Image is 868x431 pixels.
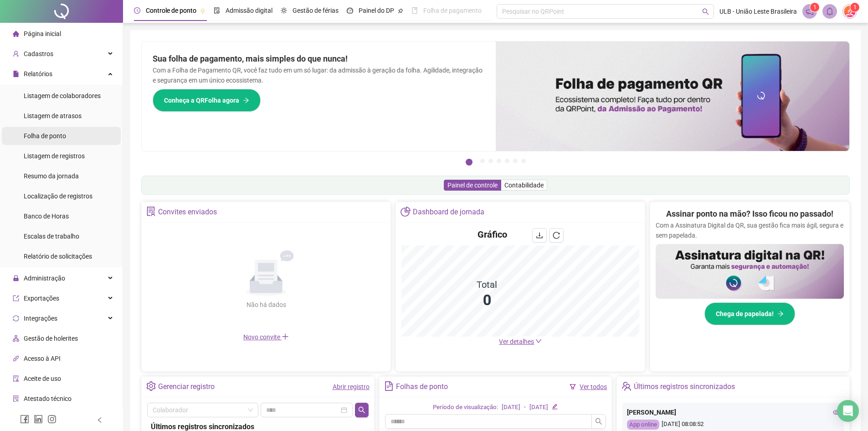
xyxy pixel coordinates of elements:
[850,3,859,12] sup: Atualize o seu contato no menu Meus Dados
[24,112,82,119] span: Listagem de atrasos
[423,7,482,14] span: Folha de pagamento
[24,295,59,302] span: Exportações
[153,89,261,112] button: Conheça a QRFolha agora
[504,182,544,189] span: Contabilidade
[13,51,19,57] span: user-add
[488,159,493,163] button: 3
[466,159,473,166] button: 1
[595,418,602,425] span: search
[24,132,66,140] span: Folha de ponto
[552,404,558,410] span: edit
[627,420,659,430] div: App online
[505,159,509,163] button: 5
[478,228,507,241] h4: Gráfico
[716,309,774,319] span: Chega de papelada!
[24,335,78,342] span: Gestão de holerites
[13,315,19,322] span: sync
[535,338,542,344] span: down
[627,420,839,430] div: [DATE] 08:08:52
[513,159,518,163] button: 6
[24,355,61,362] span: Acesso à API
[134,7,140,14] span: clock-circle
[13,355,19,362] span: api
[34,415,43,424] span: linkedin
[333,383,370,390] a: Abrir registro
[24,275,65,282] span: Administração
[347,7,353,14] span: dashboard
[24,30,61,37] span: Página inicial
[153,65,485,85] p: Com a Folha de Pagamento QR, você faz tudo em um só lugar: da admissão à geração da folha. Agilid...
[502,403,520,412] div: [DATE]
[224,300,308,310] div: Não há dados
[810,3,819,12] sup: 1
[146,207,156,216] span: solution
[153,52,485,65] h2: Sua folha de pagamento, mais simples do que nunca!
[24,375,61,382] span: Aceite de uso
[226,7,272,14] span: Admissão digital
[553,232,560,239] span: reload
[214,7,220,14] span: file-done
[13,335,19,342] span: apartment
[97,417,103,423] span: left
[570,384,576,390] span: filter
[282,333,289,340] span: plus
[826,7,834,16] span: bell
[146,381,156,391] span: setting
[521,159,526,163] button: 7
[853,4,857,10] span: 1
[634,379,735,395] div: Últimos registros sincronizados
[13,71,19,77] span: file
[536,232,543,239] span: download
[243,97,249,104] span: arrow-right
[24,233,79,240] span: Escalas de trabalho
[656,220,844,240] p: Com a Assinatura Digital da QR, sua gestão fica mais ágil, segura e sem papelada.
[499,338,534,345] span: Ver detalhes
[13,295,19,301] span: export
[24,213,69,220] span: Banco de Horas
[499,338,542,345] a: Ver detalhes down
[24,253,92,260] span: Relatório de solicitações
[13,31,19,37] span: home
[813,4,817,10] span: 1
[413,204,484,220] div: Dashboard de jornada
[627,407,839,417] div: [PERSON_NAME]
[24,92,101,99] span: Listagem de colaboradores
[833,409,839,415] span: eye
[704,302,795,325] button: Chega de papelada!
[24,192,92,200] span: Localização de registros
[496,42,850,151] img: banner%2F8d14a306-6205-4263-8e5b-06e9a85ad873.png
[529,403,548,412] div: [DATE]
[359,7,394,14] span: Painel do DP
[158,204,217,220] div: Convites enviados
[656,244,844,299] img: banner%2F02c71560-61a6-44d4-94b9-c8ab97240462.png
[401,207,410,216] span: pie-chart
[293,7,339,14] span: Gestão de férias
[384,381,394,391] span: file-text
[433,403,498,412] div: Período de visualização:
[47,415,56,424] span: instagram
[281,7,287,14] span: sun
[20,415,29,424] span: facebook
[13,395,19,402] span: solution
[398,8,403,14] span: pushpin
[396,379,448,395] div: Folhas de ponto
[146,7,196,14] span: Controle de ponto
[447,182,498,189] span: Painel de controle
[524,403,526,412] div: -
[358,406,365,414] span: search
[580,383,607,390] a: Ver todos
[806,7,814,16] span: notification
[480,159,485,163] button: 2
[837,400,859,422] div: Open Intercom Messenger
[243,333,289,341] span: Novo convite
[666,208,833,220] h2: Assinar ponto na mão? Isso ficou no passado!
[719,6,797,16] span: ULB - União Leste Brasileira
[13,375,19,382] span: audit
[200,8,205,14] span: pushpin
[621,381,631,391] span: team
[24,50,53,57] span: Cadastros
[24,395,72,402] span: Atestado técnico
[843,5,857,18] img: 5352
[24,172,79,180] span: Resumo da jornada
[777,311,784,317] span: arrow-right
